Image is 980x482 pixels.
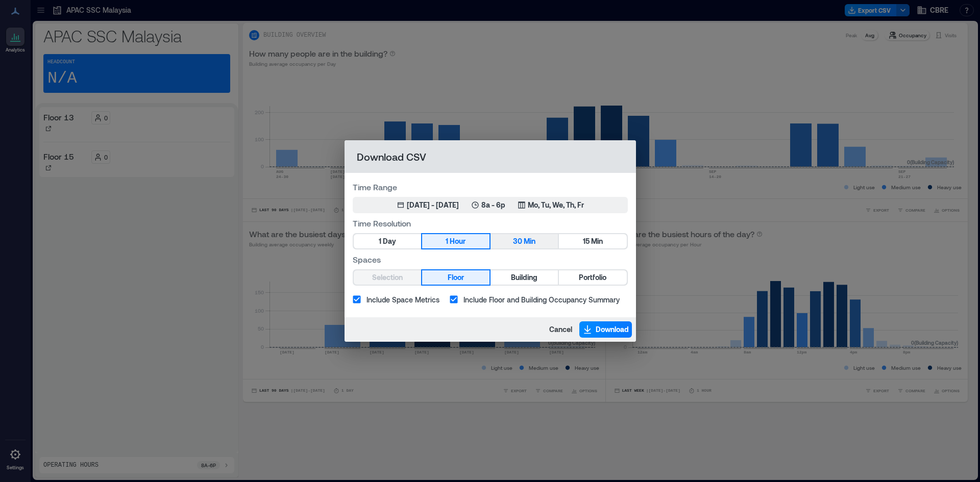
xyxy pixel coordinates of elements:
span: Portfolio [579,271,606,284]
span: 15 [583,235,590,248]
span: Include Floor and Building Occupancy Summary [463,294,620,305]
span: Floor [448,271,464,284]
label: Time Range [353,181,628,193]
button: Cancel [546,321,575,338]
p: Mo, Tu, We, Th, Fr [528,200,584,210]
span: Min [591,235,603,248]
h2: Download CSV [345,140,636,173]
label: Time Resolution [353,217,628,229]
span: 1 [446,235,448,248]
button: 15 Min [559,234,626,248]
span: Download [596,324,629,335]
span: Min [524,235,535,248]
span: Hour [450,235,465,248]
span: Include Space Metrics [366,294,439,305]
span: Day [383,235,396,248]
label: Spaces [353,253,628,265]
span: Cancel [549,324,572,335]
p: 8a - 6p [481,200,505,210]
span: 1 [379,235,381,248]
div: [DATE] - [DATE] [407,200,459,210]
span: 30 [513,235,522,248]
button: Building [491,270,558,285]
button: Floor [422,270,489,285]
button: 30 Min [491,234,558,248]
button: Portfolio [559,270,626,285]
button: [DATE] - [DATE]8a - 6pMo, Tu, We, Th, Fr [353,197,628,213]
button: 1 Hour [422,234,489,248]
button: 1 Day [354,234,421,248]
span: Building [511,271,537,284]
button: Download [579,321,632,338]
